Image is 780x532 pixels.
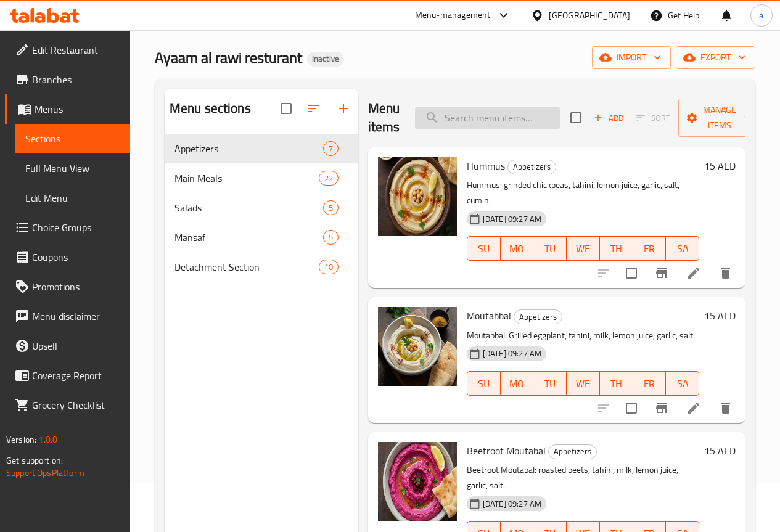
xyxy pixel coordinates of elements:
span: 1.0.0 [38,432,57,448]
span: Get support on: [6,452,63,469]
div: items [323,230,339,245]
div: Appetizers [507,160,556,174]
a: Edit Restaurant [5,35,130,65]
span: SA [671,240,694,258]
span: 5 [324,232,338,243]
button: TH [600,371,633,396]
span: Detachment Section [174,260,319,274]
div: items [323,141,339,156]
span: Salads [174,200,323,215]
button: Branch-specific-item [647,258,676,288]
span: 22 [319,173,338,184]
span: TU [538,240,562,258]
img: Beetroot Moutabal [378,442,457,521]
span: Moutabbal [467,306,511,325]
div: Inactive [307,52,344,67]
button: FR [633,371,667,396]
button: delete [711,393,741,423]
img: Hummus [378,157,457,236]
a: Full Menu View [15,153,130,183]
span: Menus [35,102,120,117]
span: Appetizers [549,444,596,459]
span: MO [506,375,529,393]
span: Grocery Checklist [32,398,120,412]
img: Moutabbal [378,307,457,386]
button: WE [567,236,600,261]
p: Beetroot Moutabal: roasted beets, tahini, milk, lemon juice, garlic, salt. [467,462,699,493]
nav: Menu sections [165,129,358,287]
span: TH [605,375,628,393]
a: Branches [5,65,130,94]
span: Add [592,111,625,125]
span: FR [638,240,662,258]
span: Manage items [688,102,751,133]
a: Grocery Checklist [5,390,130,420]
span: [DATE] 09:27 AM [478,498,546,510]
div: Detachment Section10 [165,252,358,282]
span: 10 [319,261,338,273]
div: Appetizers7 [165,134,358,163]
div: [GEOGRAPHIC_DATA] [549,9,630,22]
input: search [415,107,560,129]
span: SU [472,240,496,258]
button: SA [666,236,699,261]
span: WE [572,240,595,258]
button: Add [589,108,628,128]
span: WE [572,375,595,393]
span: Appetizers [514,310,562,324]
a: Promotions [5,272,130,301]
button: MO [501,236,534,261]
a: Menu disclaimer [5,301,130,331]
button: MO [501,371,534,396]
div: Mansaf [174,230,323,245]
button: SU [467,371,501,396]
span: Sort sections [299,94,329,123]
div: Appetizers [514,309,562,324]
h2: Menu items [368,99,400,136]
div: Menu-management [415,8,491,23]
span: Coupons [32,250,120,264]
button: TU [533,236,567,261]
button: Branch-specific-item [647,393,676,423]
a: Edit menu item [686,401,701,415]
span: 7 [324,143,338,155]
button: import [592,46,671,69]
span: Select to update [618,260,644,286]
span: Edit Restaurant [32,43,120,57]
div: Main Meals22 [165,163,358,193]
span: [DATE] 09:27 AM [478,348,546,359]
button: WE [567,371,600,396]
div: items [319,171,339,186]
div: Salads5 [165,193,358,223]
p: Moutabbal: Grilled eggplant, tahini, milk, lemon juice, garlic, salt. [467,328,699,343]
a: Sections [15,124,130,153]
button: FR [633,236,667,261]
div: Main Meals [174,171,319,186]
span: Beetroot Moutabal [467,441,546,460]
button: SA [666,371,699,396]
span: Promotions [32,279,120,294]
a: Coverage Report [5,361,130,390]
h6: 15 AED [704,157,736,174]
span: Coverage Report [32,368,120,383]
span: a [759,9,763,22]
span: SA [671,375,694,393]
a: Menus [5,94,130,124]
button: SU [467,236,501,261]
span: Select section first [628,108,678,128]
div: items [323,200,339,215]
span: SU [472,375,496,393]
div: Appetizers [548,444,597,459]
a: Upsell [5,331,130,361]
button: TU [533,371,567,396]
span: Select to update [618,395,644,421]
a: Choice Groups [5,213,130,242]
span: Sections [25,131,120,146]
span: Upsell [32,338,120,353]
a: Support.OpsPlatform [6,465,84,481]
span: Appetizers [174,141,323,156]
a: Edit menu item [686,266,701,280]
span: MO [506,240,529,258]
span: Inactive [307,54,344,64]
